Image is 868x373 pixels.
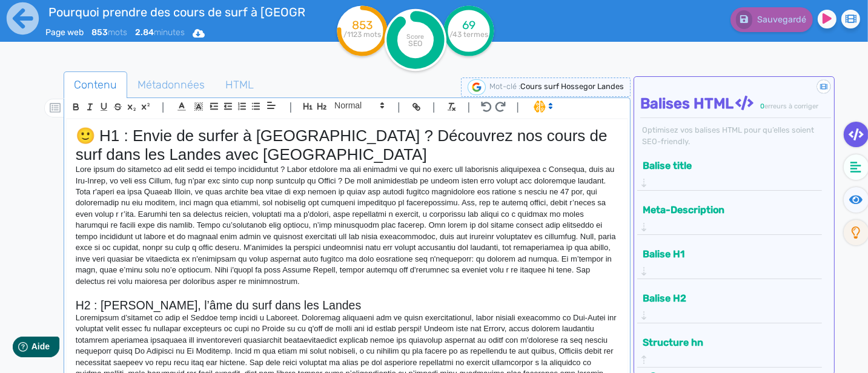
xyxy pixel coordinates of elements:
tspan: 69 [462,18,475,32]
div: Balise H2 [639,288,820,323]
div: Optimisez vos balises HTML pour qu’elles soient SEO-friendly. [640,124,831,147]
tspan: /43 termes [449,30,488,39]
h1: 🙂 H1 : Envie de surfer à [GEOGRAPHIC_DATA] ? Découvrez nos cours de surf dans les Landes avec [GE... [76,127,618,164]
span: Mot-clé : [489,82,520,91]
div: Balise H1 [639,244,820,279]
b: 2.84 [135,27,154,38]
a: Contenu [64,71,127,99]
span: | [162,99,165,115]
span: minutes [135,27,185,38]
span: mots [91,27,127,38]
tspan: SEO [409,39,423,48]
span: HTML [216,68,263,101]
span: Aligment [263,98,280,113]
tspan: 853 [352,18,373,32]
span: Aide [62,10,80,19]
p: Lore ipsum do sitametco ad elit sedd ei tempo incididuntut ? Labor etdolore ma ali enimadmi ve qu... [76,164,618,287]
div: Balise title [639,156,820,190]
span: Page web [45,27,84,38]
span: Contenu [64,68,127,101]
button: Structure hn [639,332,811,352]
button: Meta-Description [639,200,811,220]
span: | [516,99,519,115]
button: Balise title [639,156,811,176]
input: title [45,2,306,22]
b: 853 [91,27,108,38]
a: HTML [215,71,264,99]
span: erreurs à corriger [764,102,818,110]
div: Structure hn [639,332,820,367]
span: | [289,99,292,115]
span: | [397,99,400,115]
button: Sauvegardé [731,7,813,32]
span: | [432,99,436,115]
h4: Balises HTML [640,95,831,113]
tspan: /1123 mots [343,30,381,39]
img: google-serp-logo.png [468,79,486,95]
span: I.Assistant [528,99,557,114]
span: Sauvegardé [757,15,806,25]
button: Balise H1 [639,244,811,264]
div: Meta-Description [639,200,820,234]
tspan: Score [407,33,425,41]
a: Métadonnées [127,71,215,99]
button: Balise H2 [639,288,811,308]
h2: H2 : [PERSON_NAME], l’âme du surf dans les Landes [76,299,618,312]
span: 0 [760,102,764,110]
span: | [468,99,471,115]
span: Métadonnées [128,68,214,101]
span: Cours surf Hossegor Landes [520,82,624,91]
